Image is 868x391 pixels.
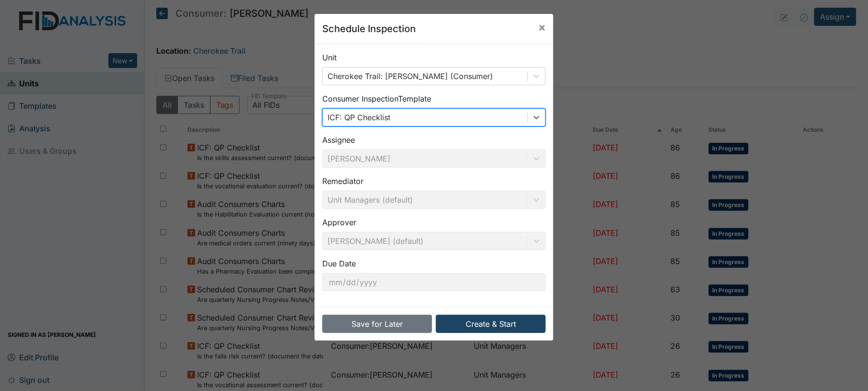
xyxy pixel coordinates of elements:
div: Cherokee Trail: [PERSON_NAME] (Consumer) [328,70,493,82]
label: Assignee [322,134,355,146]
h5: Schedule Inspection [322,22,416,36]
label: Approver [322,217,356,228]
label: Consumer Inspection Template [322,93,431,104]
button: Save for Later [322,315,432,333]
div: ICF: QP Checklist [328,112,390,123]
label: Due Date [322,258,356,269]
button: Close [530,14,553,41]
label: Unit [322,52,337,63]
span: × [538,20,546,34]
button: Create & Start [436,315,546,333]
label: Remediator [322,175,364,187]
